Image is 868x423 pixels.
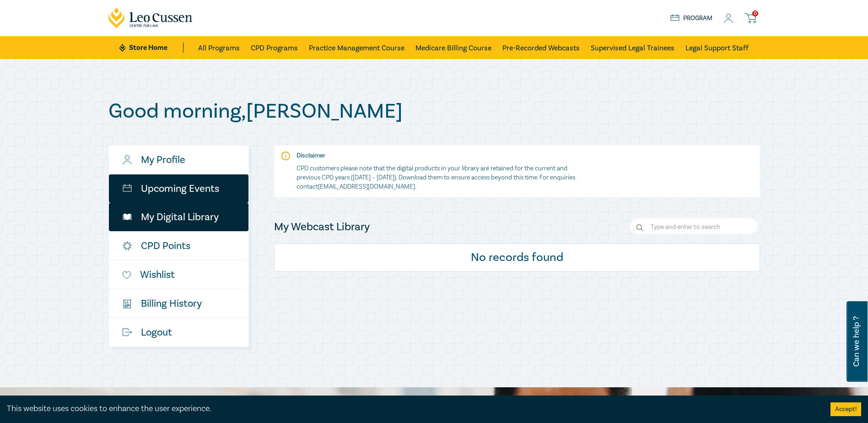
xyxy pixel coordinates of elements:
[109,174,248,203] a: Upcoming Events
[318,183,415,191] a: [EMAIL_ADDRESS][DOMAIN_NAME]
[670,13,713,23] a: Program
[297,164,578,191] p: CPD customers please note that the digital products in your library are retained for the current ...
[108,99,760,123] h1: Good morning , [PERSON_NAME]
[198,36,240,59] a: All Programs
[109,146,248,174] a: My Profile
[274,220,370,234] h4: My Webcast Library
[830,402,861,416] button: Accept cookies
[309,36,404,59] a: Practice Management Course
[109,289,248,318] a: $Billing History
[685,36,749,59] a: Legal Support Staff
[119,43,183,53] a: Store Home
[109,203,248,231] a: My Digital Library
[282,251,752,264] h6: No records found
[7,403,817,415] div: This website uses cookies to enhance the user experience.
[124,301,126,305] tspan: $
[109,318,248,347] a: Logout
[852,307,861,376] span: Can we help ?
[415,36,491,59] a: Medicare Billing Course
[752,11,758,16] span: 0
[630,218,760,236] input: Search
[251,36,298,59] a: CPD Programs
[109,232,248,260] a: CPD Points
[109,260,248,289] a: Wishlist
[502,36,580,59] a: Pre-Recorded Webcasts
[591,36,674,59] a: Supervised Legal Trainees
[297,152,325,160] strong: Disclaimer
